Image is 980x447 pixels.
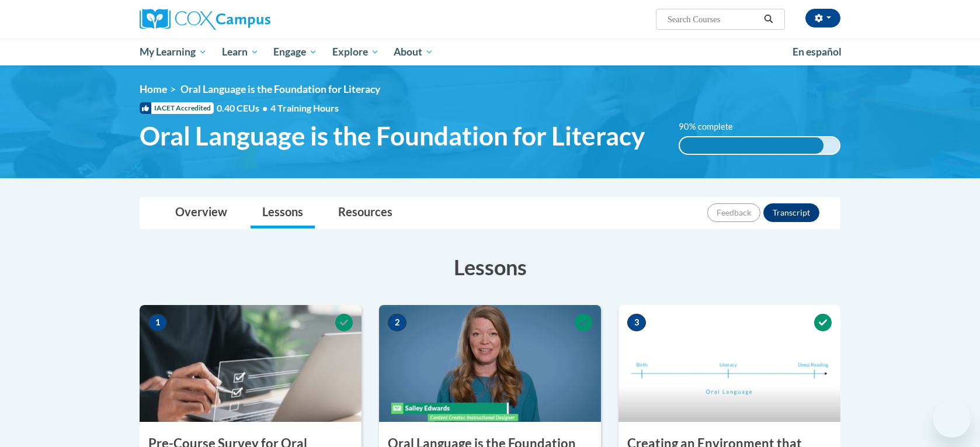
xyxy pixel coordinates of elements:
[679,120,746,133] label: 90% complete
[140,305,362,422] img: Course Image
[140,83,167,95] a: Home
[388,314,406,331] span: 2
[180,83,380,95] span: Oral Language is the Foundation for Literacy
[140,9,270,30] img: Cox Campus
[122,39,858,65] div: Main menu
[214,39,266,65] a: Learn
[785,40,849,64] a: En español
[273,45,317,59] span: Engage
[394,45,433,59] span: About
[164,197,239,228] a: Overview
[763,203,819,222] button: Transcript
[262,102,267,113] span: •
[132,39,214,65] a: My Learning
[707,203,760,222] button: Feedback
[140,45,207,59] span: My Learning
[148,314,167,331] span: 1
[680,137,823,154] div: 90% complete
[140,120,645,151] span: Oral Language is the Foundation for Literacy
[933,400,971,438] iframe: Button to launch messaging window
[332,45,379,59] span: Explore
[270,102,339,113] span: 4 Training Hours
[251,197,315,228] a: Lessons
[618,305,840,422] img: Course Image
[266,39,325,65] a: Engage
[217,102,270,115] span: 0.40 CEUs
[325,39,387,65] a: Explore
[140,102,214,114] span: IACET Accredited
[627,314,646,331] span: 3
[140,252,840,282] h3: Lessons
[666,12,760,26] input: Search Courses
[793,46,842,58] span: En español
[387,39,442,65] a: About
[760,12,777,26] button: Search
[805,9,840,27] button: Account Settings
[222,45,259,59] span: Learn
[379,305,601,422] img: Course Image
[326,197,404,228] a: Resources
[140,9,362,30] a: Cox Campus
